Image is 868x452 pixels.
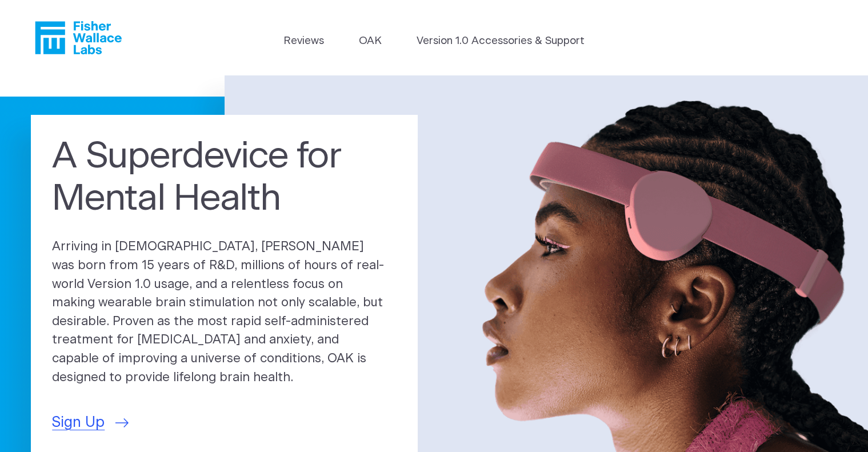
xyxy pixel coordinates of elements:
[35,21,122,54] a: Fisher Wallace
[52,238,397,387] p: Arriving in [DEMOGRAPHIC_DATA], [PERSON_NAME] was born from 15 years of R&D, millions of hours of...
[52,136,397,220] h1: A Superdevice for Mental Health
[52,412,105,434] span: Sign Up
[417,33,585,49] a: Version 1.0 Accessories & Support
[283,33,324,49] a: Reviews
[52,412,129,434] a: Sign Up
[359,33,382,49] a: OAK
